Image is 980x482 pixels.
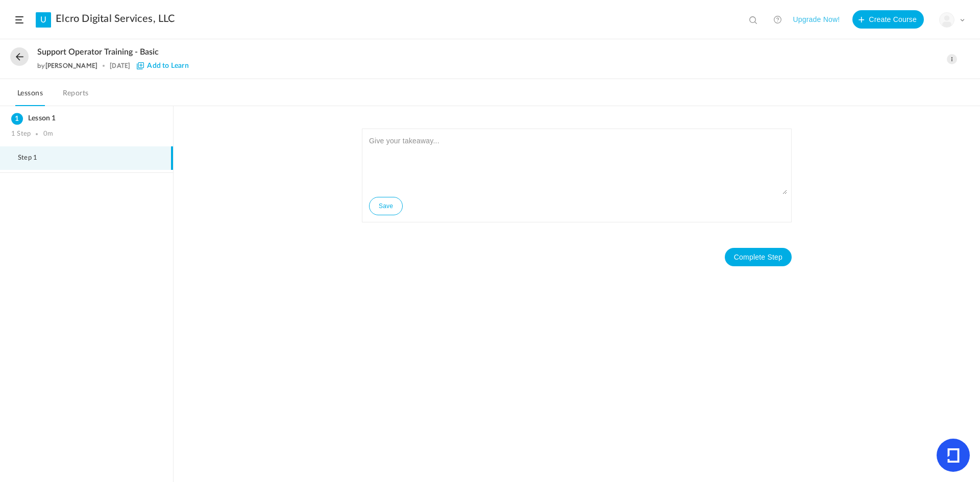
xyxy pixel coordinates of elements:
[37,62,97,69] div: by
[18,154,50,162] span: Step 1
[37,47,159,57] span: Support Operator Training - Basic
[940,13,954,27] img: user-image.png
[725,248,792,266] button: Complete Step
[11,114,162,123] h3: Lesson 1
[110,62,130,69] div: [DATE]
[36,12,51,28] a: U
[45,62,98,69] a: [PERSON_NAME]
[852,10,924,29] button: Create Course
[43,130,53,138] div: 0m
[56,13,175,25] a: Elcro Digital Services, LLC
[369,197,403,215] button: Save
[793,10,840,29] button: Upgrade Now!
[15,87,45,106] a: Lessons
[137,62,188,69] span: Add to Learn
[61,87,91,106] a: Reports
[11,130,31,138] div: 1 Step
